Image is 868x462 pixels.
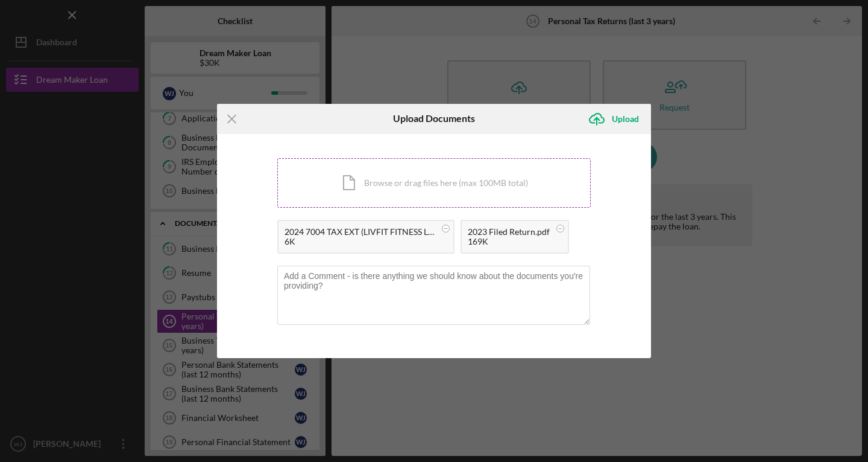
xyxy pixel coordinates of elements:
[468,237,550,246] div: 169K
[612,107,639,131] div: Upload
[285,227,435,237] div: 2024 7004 TAX EXT (LIVFIT FITNESS LLC).pdf
[582,107,651,131] button: Upload
[285,237,435,246] div: 6K
[393,113,475,124] h6: Upload Documents
[468,227,550,237] div: 2023 Filed Return.pdf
